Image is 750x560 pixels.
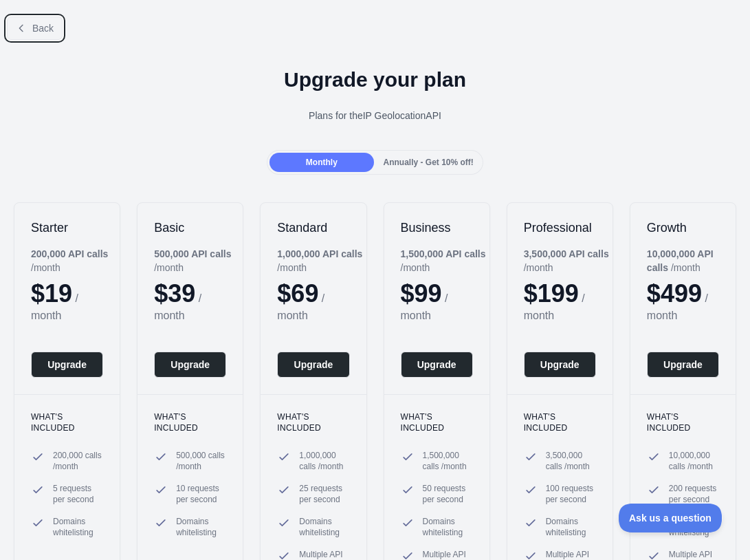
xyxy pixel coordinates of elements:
[669,483,719,505] span: 200 requests per second
[53,516,103,538] span: Domains whitelisting
[299,483,349,505] span: 25 requests per second
[546,483,596,505] span: 100 requests per second
[423,516,473,538] span: Domains whitelisting
[546,516,596,538] span: Domains whitelisting
[53,483,103,505] span: 5 requests per second
[299,516,349,538] span: Domains whitelisting
[176,483,226,505] span: 10 requests per second
[176,516,226,538] span: Domains whitelisting
[619,504,723,532] iframe: Toggle Customer Support
[423,483,473,505] span: 50 requests per second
